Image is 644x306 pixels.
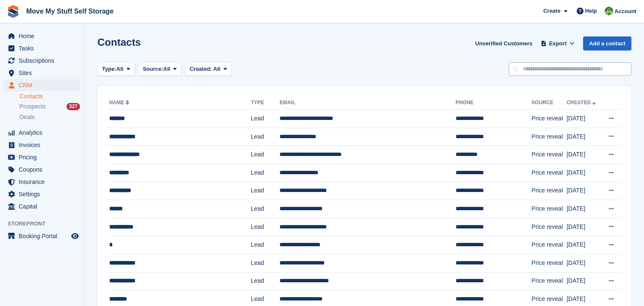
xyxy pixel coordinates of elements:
[251,182,279,200] td: Lead
[19,113,35,121] span: Deals
[19,42,69,54] span: Tasks
[251,254,279,272] td: Lead
[531,218,567,236] td: Price reveal
[567,272,601,290] td: [DATE]
[8,220,84,228] span: Storefront
[531,96,567,110] th: Source
[251,200,279,218] td: Lead
[251,146,279,164] td: Lead
[19,102,80,111] a: Prospects 327
[567,182,601,200] td: [DATE]
[19,176,69,188] span: Insurance
[7,5,19,18] img: stora-icon-8386f47178a22dfd0bd8f6a31ec36ba5ce8667c1dd55bd0f319d3a0aa187defe.svg
[19,67,69,79] span: Sites
[539,36,576,50] button: Export
[19,79,69,91] span: CRM
[19,164,69,175] span: Coupons
[531,146,567,164] td: Price reveal
[163,65,171,73] span: All
[567,110,601,128] td: [DATE]
[567,164,601,182] td: [DATE]
[19,139,69,151] span: Invoices
[70,231,80,241] a: Preview store
[251,236,279,254] td: Lead
[4,127,80,139] a: menu
[531,200,567,218] td: Price reveal
[4,30,80,42] a: menu
[583,36,631,50] a: Add a contact
[456,96,531,110] th: Phone
[4,176,80,188] a: menu
[97,62,135,76] button: Type: All
[605,7,613,15] img: Joel Booth
[531,236,567,254] td: Price reveal
[102,65,116,73] span: Type:
[251,164,279,182] td: Lead
[531,128,567,146] td: Price reveal
[549,39,567,48] span: Export
[531,164,567,182] td: Price reveal
[138,62,182,76] button: Source: All
[4,67,80,79] a: menu
[251,110,279,128] td: Lead
[279,96,455,110] th: Email
[472,36,536,50] a: Unverified Customers
[19,200,69,212] span: Capital
[19,151,69,163] span: Pricing
[4,230,80,242] a: menu
[109,100,131,106] a: Name
[66,103,80,110] div: 327
[116,65,124,73] span: All
[4,42,80,54] a: menu
[4,79,80,91] a: menu
[531,182,567,200] td: Price reveal
[567,146,601,164] td: [DATE]
[251,218,279,236] td: Lead
[531,272,567,290] td: Price reveal
[4,151,80,163] a: menu
[567,200,601,218] td: [DATE]
[143,65,163,73] span: Source:
[19,103,46,111] span: Prospects
[4,188,80,200] a: menu
[19,230,69,242] span: Booking Portal
[19,92,80,100] a: Contacts
[19,127,69,139] span: Analytics
[531,254,567,272] td: Price reveal
[251,96,279,110] th: Type
[567,254,601,272] td: [DATE]
[213,66,221,72] span: All
[19,55,69,67] span: Subscriptions
[23,4,117,18] a: Move My Stuff Self Storage
[19,188,69,200] span: Settings
[4,200,80,212] a: menu
[567,236,601,254] td: [DATE]
[251,272,279,290] td: Lead
[567,128,601,146] td: [DATE]
[19,113,80,122] a: Deals
[585,7,597,15] span: Help
[190,66,212,72] span: Created:
[185,62,232,76] button: Created: All
[97,36,141,48] h1: Contacts
[4,55,80,67] a: menu
[543,7,560,15] span: Create
[251,128,279,146] td: Lead
[567,218,601,236] td: [DATE]
[531,110,567,128] td: Price reveal
[4,164,80,175] a: menu
[614,7,636,16] span: Account
[19,30,69,42] span: Home
[4,139,80,151] a: menu
[567,100,597,106] a: Created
